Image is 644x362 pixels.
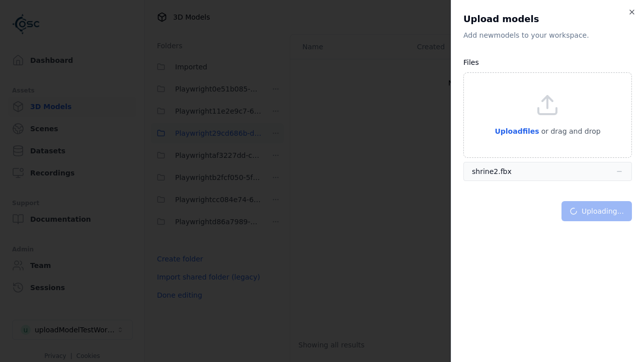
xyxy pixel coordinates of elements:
label: Files [463,58,479,66]
p: or drag and drop [539,125,601,137]
span: Upload files [495,127,539,135]
h2: Upload models [463,12,632,26]
div: shrine2.fbx [472,166,512,176]
p: Add new model s to your workspace. [463,30,632,40]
